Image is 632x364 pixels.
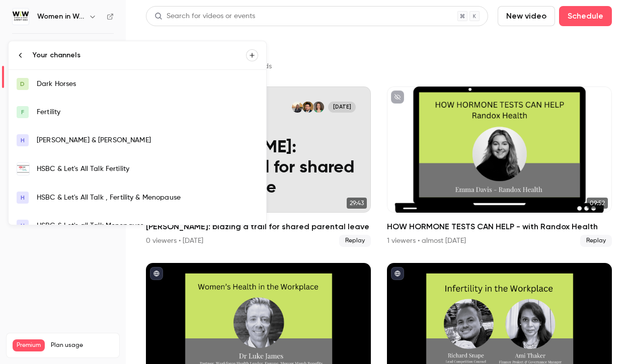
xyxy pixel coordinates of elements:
span: D [20,79,25,88]
img: HSBC & Let's All Talk Fertility [17,163,29,175]
span: H [21,193,25,202]
div: [PERSON_NAME] & [PERSON_NAME] [37,135,258,145]
div: HSBC & Let's All Talk Fertility [37,164,258,174]
span: F [21,108,24,117]
div: Fertility [37,107,258,117]
span: H [21,136,25,145]
span: H [21,221,25,230]
div: HSBC & Let's all Talk Menopause [37,221,258,231]
div: HSBC & Let's All Talk , Fertility & Menopause [37,193,258,203]
div: Dark Horses [37,79,258,89]
div: Your channels [33,50,246,60]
